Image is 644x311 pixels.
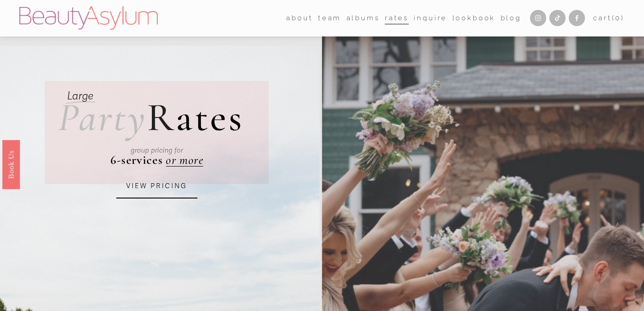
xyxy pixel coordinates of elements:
[116,174,197,198] a: VIEW PRICING
[615,14,621,22] span: 0
[67,90,93,103] em: Large
[593,12,625,25] a: 0 items in cart
[385,11,409,25] a: Rates
[19,6,158,30] img: Beauty Asylum | Bridal Hair &amp; Makeup Charlotte &amp; Atlanta
[58,98,244,138] h2: ates
[318,11,341,25] a: folder dropdown
[286,11,313,25] a: folder dropdown
[58,94,147,141] em: Party
[549,10,566,26] a: TikTok
[612,14,625,22] span: ( )
[286,12,313,25] span: about
[414,11,447,25] a: Inquire
[530,10,546,26] a: Instagram
[318,12,341,25] span: team
[131,146,183,154] em: group pricing for
[147,94,176,141] span: R
[452,11,496,25] a: Lookbook
[2,140,20,189] a: Book Us
[569,10,585,26] a: Facebook
[347,11,380,25] a: albums
[501,11,521,25] a: Blog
